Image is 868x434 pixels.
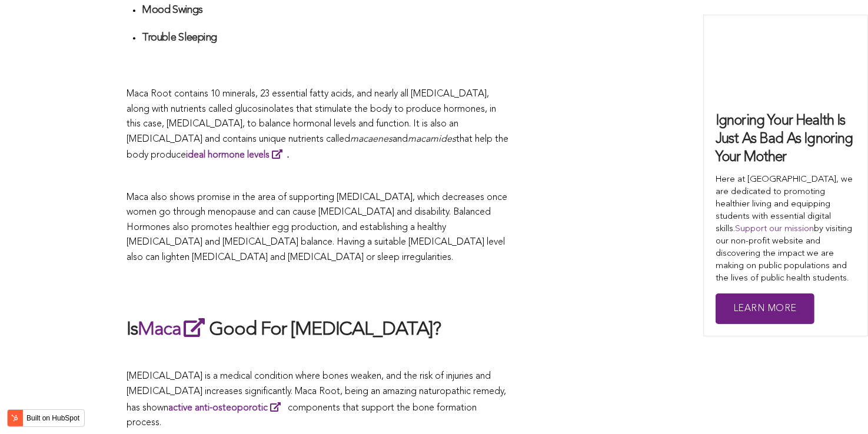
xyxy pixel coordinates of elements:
[127,372,506,428] span: [MEDICAL_DATA] is a medical condition where bones weaken, and the risk of injuries and [MEDICAL_D...
[350,135,393,144] span: macaenes
[142,4,509,17] h4: Mood Swings
[127,316,509,343] h2: Is Good For [MEDICAL_DATA]?
[408,135,456,144] span: macamides
[127,193,507,262] span: Maca also shows promise in the area of supporting [MEDICAL_DATA], which decreases once women go t...
[138,321,209,339] a: Maca
[7,409,85,427] button: Built on HubSpot
[186,151,289,160] strong: .
[809,378,868,434] iframe: Chat Widget
[142,31,509,45] h4: Trouble Sleeping
[186,151,287,160] a: ideal hormone levels
[716,293,814,325] a: Learn More
[168,403,285,413] a: active anti-osteoporotic
[8,411,22,425] img: HubSpot sprocket logo
[22,410,84,426] label: Built on HubSpot
[393,135,408,144] span: and
[127,89,496,144] span: Maca Root contains 10 minerals, 23 essential fatty acids, and nearly all [MEDICAL_DATA], along wi...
